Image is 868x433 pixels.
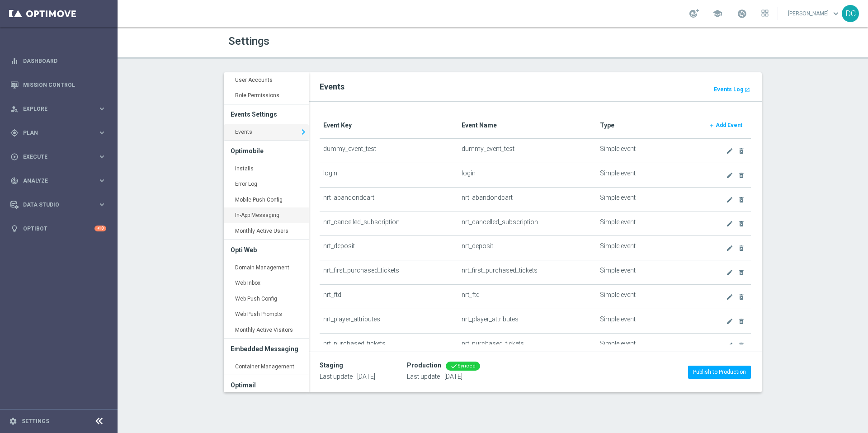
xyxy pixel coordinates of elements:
span: school [712,9,722,19]
td: nrt_ftd [458,284,596,309]
td: nrt_player_attributes [458,309,596,333]
p: Last update [407,372,480,381]
i: keyboard_arrow_right [298,125,309,139]
i: delete_forever [738,342,745,349]
i: delete_forever [738,318,745,325]
td: dummy_event_test [458,138,596,163]
div: +10 [94,226,106,231]
button: play_circle_outline Execute keyboard_arrow_right [10,153,107,160]
a: Optibot [23,216,94,240]
h1: Settings [228,35,486,48]
a: Role Permissions [224,88,309,104]
td: nrt_first_purchased_tickets [458,260,596,285]
a: Web Push Config [224,291,309,307]
i: create [726,196,733,203]
i: create [726,172,733,179]
td: Simple event [596,260,700,285]
div: person_search Explore keyboard_arrow_right [10,105,107,113]
a: Web Push Prompts [224,306,309,323]
i: create [726,220,733,227]
a: Monthly Active Visitors [224,322,309,339]
i: play_circle_outline [10,153,19,161]
a: Container Management [224,359,309,375]
i: delete_forever [738,172,745,179]
td: login [458,163,596,188]
i: keyboard_arrow_right [98,128,106,137]
span: Explore [23,106,98,112]
div: DC [842,5,859,22]
i: keyboard_arrow_right [98,176,106,185]
td: nrt_purchased_tickets [320,333,458,358]
i: person_search [10,105,19,113]
td: login [320,163,458,188]
div: Dashboard [10,49,106,73]
td: nrt_cancelled_subscription [458,212,596,236]
td: Simple event [596,212,700,236]
button: Publish to Production [688,366,751,378]
i: delete_forever [738,245,745,252]
i: keyboard_arrow_right [98,104,106,113]
button: gps_fixed Plan keyboard_arrow_right [10,129,107,136]
h3: Embedded Messaging [231,339,302,359]
td: nrt_abandondcart [320,187,458,212]
i: launch [745,87,750,93]
i: track_changes [10,177,19,185]
span: [DATE] [444,373,462,380]
th: Event Key [320,113,458,138]
a: Installs [224,161,309,177]
i: create [726,318,733,325]
div: Staging [320,362,343,369]
b: Add Event [716,122,742,128]
h3: Optimail [231,375,302,395]
b: Events Log [714,86,743,93]
a: Mission Control [23,73,106,97]
i: delete_forever [738,196,745,203]
i: delete_forever [738,220,745,227]
i: create [726,293,733,301]
i: lightbulb [10,225,19,233]
span: Data Studio [23,202,98,207]
i: create [726,147,733,155]
i: gps_fixed [10,129,19,137]
td: nrt_player_attributes [320,309,458,333]
i: delete_forever [738,293,745,301]
div: Plan [10,129,98,137]
td: nrt_purchased_tickets [458,333,596,358]
th: Type [596,113,700,138]
a: Domain Management [224,260,309,276]
h3: Opti Web [231,240,302,260]
div: equalizer Dashboard [10,57,107,65]
a: [PERSON_NAME]keyboard_arrow_down [787,7,842,20]
a: User Accounts [224,72,309,89]
button: Data Studio keyboard_arrow_right [10,201,107,208]
button: Mission Control [10,81,107,89]
i: create [726,245,733,252]
td: Simple event [596,236,700,260]
td: Simple event [596,187,700,212]
i: create [726,269,733,276]
i: keyboard_arrow_right [98,200,106,209]
div: Execute [10,153,98,161]
span: Analyze [23,178,98,184]
i: delete_forever [738,269,745,276]
td: nrt_cancelled_subscription [320,212,458,236]
td: Simple event [596,309,700,333]
button: lightbulb Optibot +10 [10,225,107,232]
span: keyboard_arrow_down [831,9,841,19]
td: Simple event [596,163,700,188]
i: create [726,342,733,349]
td: Simple event [596,138,700,163]
td: nrt_deposit [458,236,596,260]
span: Synced [458,363,476,369]
a: Dashboard [23,49,106,73]
i: delete_forever [738,147,745,155]
div: Mission Control [10,73,106,97]
button: track_changes Analyze keyboard_arrow_right [10,177,107,184]
div: Explore [10,105,98,113]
